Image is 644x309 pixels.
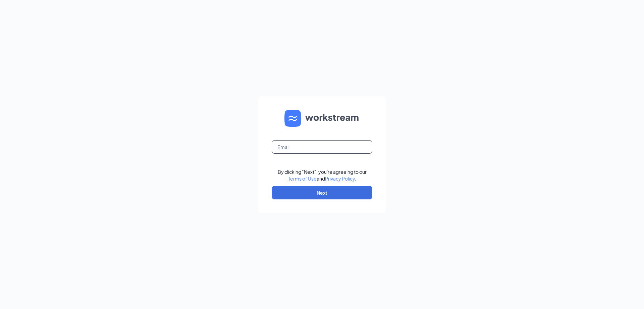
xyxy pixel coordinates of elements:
a: Privacy Policy [325,176,355,182]
div: By clicking "Next", you're agreeing to our and . [278,168,367,182]
button: Next [272,186,372,199]
img: WS logo and Workstream text [284,110,360,127]
a: Terms of Use [288,176,317,182]
input: Email [272,140,372,154]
